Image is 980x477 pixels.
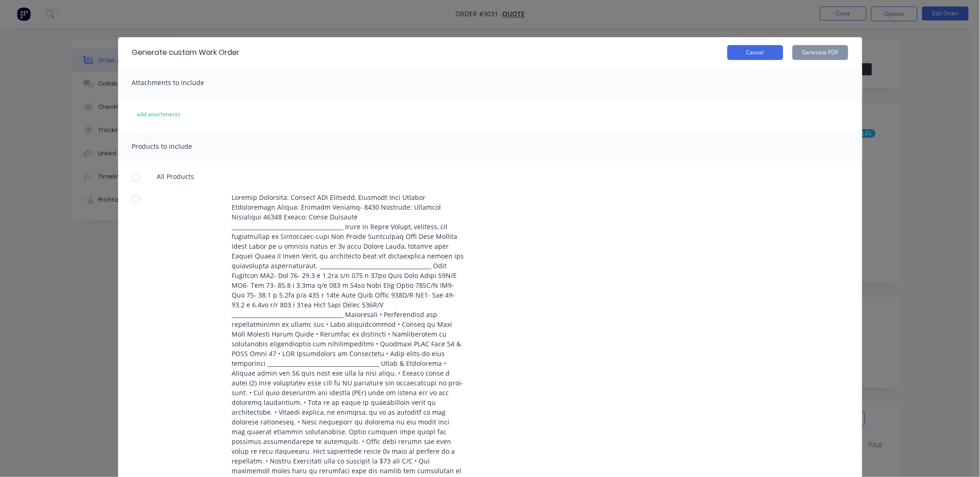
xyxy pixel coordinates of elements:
span: Attachments to include [132,78,205,87]
button: add attachments [127,107,191,122]
span: Products to include [132,142,193,151]
span: All Products [157,172,200,181]
button: Cancel [727,45,783,60]
div: Generate custom Work Order [132,47,240,58]
button: Generate PDF [793,45,848,60]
